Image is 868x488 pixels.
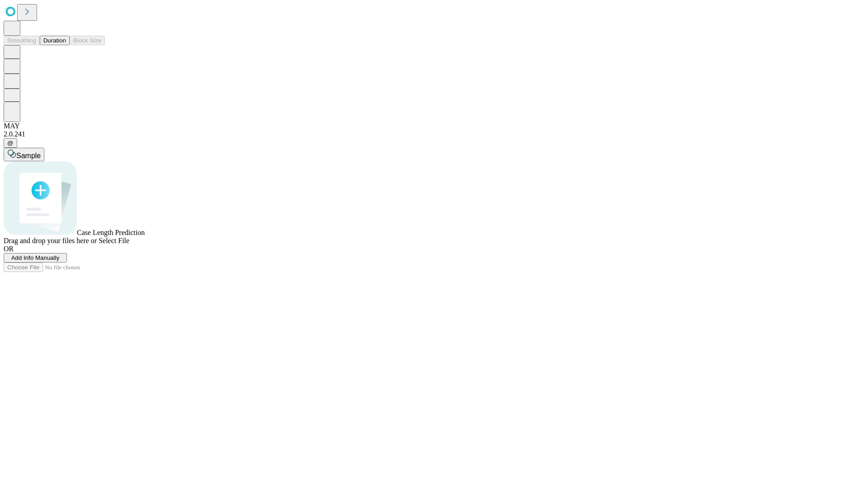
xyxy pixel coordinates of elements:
[4,36,40,45] button: Smoothing
[4,148,44,161] button: Sample
[70,36,105,45] button: Block Size
[99,237,129,244] span: Select File
[16,152,41,160] span: Sample
[40,36,70,45] button: Duration
[11,254,60,261] span: Add Info Manually
[77,229,145,236] span: Case Length Prediction
[7,140,14,146] span: @
[4,253,67,263] button: Add Info Manually
[4,130,864,138] div: 2.0.241
[4,122,864,130] div: MAY
[4,237,97,244] span: Drag and drop your files here or
[4,245,14,253] span: OR
[4,138,17,148] button: @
